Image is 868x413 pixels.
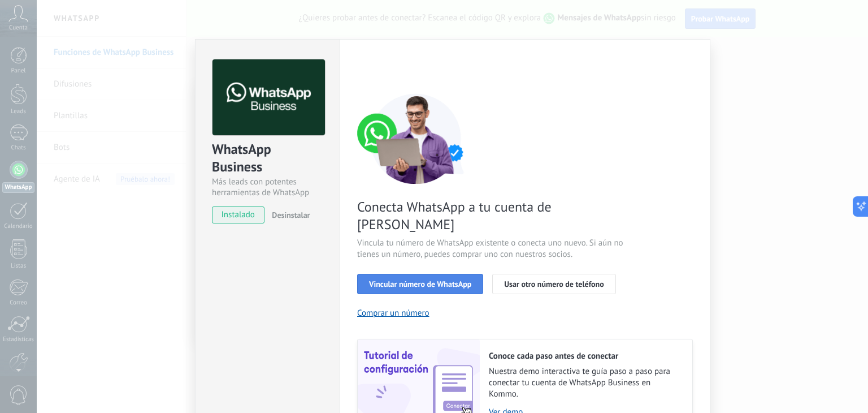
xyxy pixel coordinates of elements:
div: Más leads con potentes herramientas de WhatsApp [212,177,323,198]
span: Conecta WhatsApp a tu cuenta de [PERSON_NAME] [357,198,626,233]
span: instalado [212,206,264,223]
span: Desinstalar [272,210,310,220]
button: Comprar un número [357,308,429,319]
span: Usar otro número de teléfono [504,280,604,288]
img: logo_main.png [212,59,325,136]
div: WhatsApp Business [212,140,323,177]
span: Nuestra demo interactiva te guía paso a paso para conectar tu cuenta de WhatsApp Business en Kommo. [489,366,681,400]
span: Vincula tu número de WhatsApp existente o conecta uno nuevo. Si aún no tienes un número, puedes c... [357,238,626,260]
img: connect number [357,93,476,184]
h2: Conoce cada paso antes de conectar [489,351,681,362]
span: Vincular número de WhatsApp [369,280,471,288]
button: Vincular número de WhatsApp [357,274,483,294]
button: Desinstalar [267,206,310,223]
button: Usar otro número de teléfono [492,274,615,294]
